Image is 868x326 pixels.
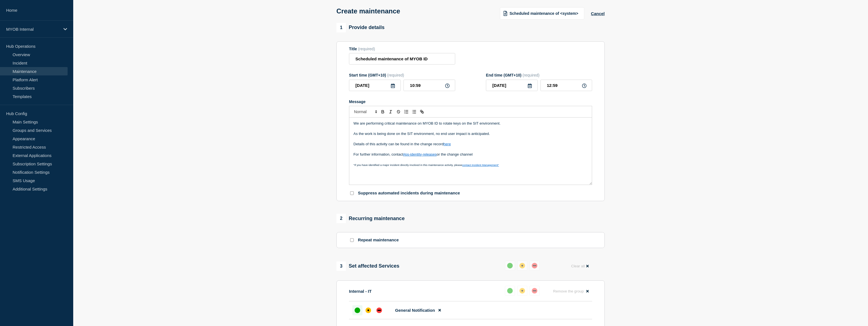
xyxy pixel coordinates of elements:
p: Internal - IT [349,289,372,294]
p: MYOB Internal [6,27,60,32]
img: template icon [504,11,507,16]
div: up [355,308,360,313]
span: 3 [336,261,346,271]
a: here [444,142,451,146]
div: Start time (GMT+10) [349,73,455,77]
input: YYYY-MM-DD [349,80,401,91]
div: up [507,288,513,294]
span: (required) [387,73,404,77]
button: Toggle strikethrough text [395,108,402,115]
div: Recurring maintenance [336,214,405,223]
span: 2 [336,214,346,223]
p: Details of this activity can be found in the change record [354,142,588,147]
a: #ps-identity-releases [403,152,437,156]
span: Scheduled maintenance of <system> [509,11,578,16]
button: Remove the group [550,286,592,297]
div: affected [366,308,371,313]
input: HH:MM [404,80,455,91]
p: We are performing critical maintenance on MYOB ID to rotate keys on the SIT environment. [354,121,588,126]
div: affected [520,263,525,268]
input: Suppress automated incidents during maintenance [350,191,354,195]
button: Cancel [591,11,605,16]
div: Title [349,47,455,51]
span: 1 [336,23,346,32]
h1: Create maintenance [336,7,400,15]
div: Message [349,118,592,185]
input: YYYY-MM-DD [486,80,538,91]
button: Toggle ordered list [402,108,410,115]
div: affected [520,288,525,294]
input: Repeat maintenance [350,238,354,242]
button: up [505,286,515,296]
span: (required) [358,47,375,51]
div: Provide details [336,23,385,32]
button: Toggle bulleted list [410,108,418,115]
span: Remove the group [553,289,584,293]
button: Toggle link [418,108,426,115]
div: down [532,288,537,294]
button: Toggle bold text [379,108,387,115]
a: contact Incident Management" [462,163,499,166]
button: affected [517,261,527,271]
div: down [532,263,537,268]
p: Suppress automated incidents during maintenance [358,191,460,196]
div: End time (GMT+10) [486,73,592,77]
span: "If you have identified a major incident directly involved in this maintenance activity, please [354,163,462,166]
input: Title [349,53,455,65]
button: Toggle italic text [387,108,395,115]
button: affected [517,286,527,296]
p: Repeat maintenance [358,237,399,243]
div: down [376,308,382,313]
div: Message [349,99,592,104]
span: General Notification [395,308,435,313]
button: down [530,286,540,296]
input: HH:MM [540,80,592,91]
span: (required) [523,73,540,77]
span: Font size [352,108,379,115]
button: Clear all [568,261,592,272]
p: As the work is being done on the SIT environment, no end user impact is anticipated. [354,131,588,136]
button: up [505,261,515,271]
p: For further information, contact or the change channel [354,152,588,157]
button: down [530,261,540,271]
div: Set affected Services [336,261,399,271]
div: up [507,263,513,268]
